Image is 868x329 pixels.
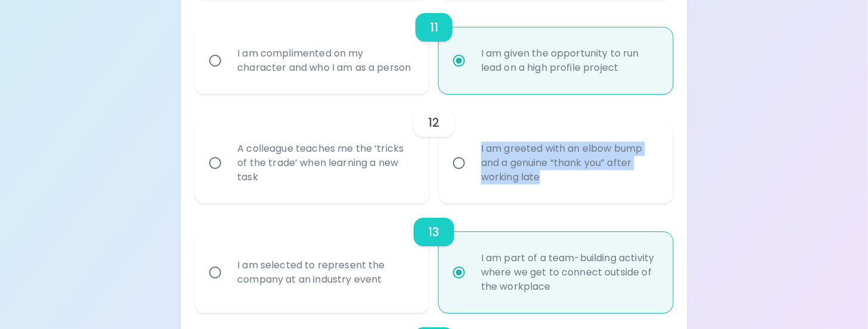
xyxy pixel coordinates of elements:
h6: 11 [430,18,438,37]
div: I am given the opportunity to run lead on a high profile project [472,32,666,89]
div: I am part of a team-building activity where we get to connect outside of the workplace [472,237,666,308]
div: I am greeted with an elbow bump and a genuine “thank you” after working late [472,127,666,199]
div: I am selected to represent the company at an industry event [228,244,423,301]
h6: 13 [428,223,439,242]
div: I am complimented on my character and who I am as a person [228,32,423,89]
h6: 12 [428,113,439,132]
div: A colleague teaches me the ‘tricks of the trade’ when learning a new task [228,127,423,199]
div: choice-group-check [195,203,672,313]
div: choice-group-check [195,94,672,203]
